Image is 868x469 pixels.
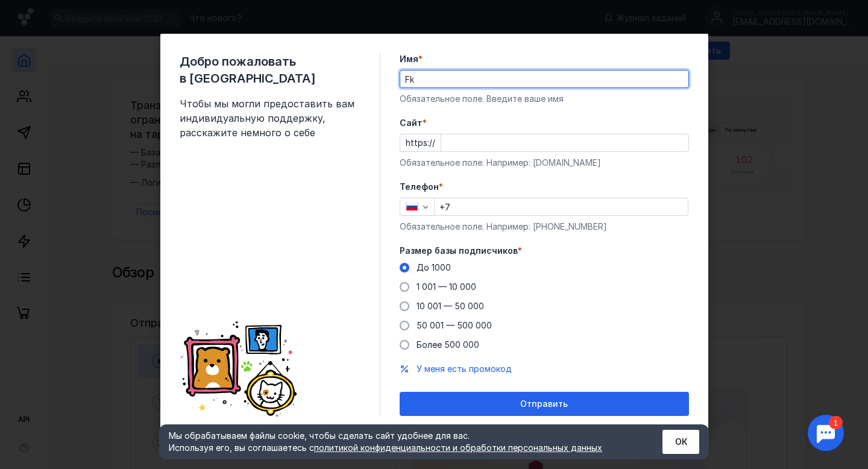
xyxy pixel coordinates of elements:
[400,157,689,169] div: Обязательное поле. Например: [DOMAIN_NAME]
[314,442,602,453] a: политикой конфиденциальности и обработки персональных данных
[169,430,633,454] div: Мы обрабатываем файлы cookie, чтобы сделать сайт удобнее для вас. Используя его, вы соглашаетесь c
[417,320,492,330] span: 50 001 — 500 000
[417,339,479,350] span: Более 500 000
[520,399,568,409] span: Отправить
[417,262,451,272] span: До 1000
[417,364,512,374] span: У меня есть промокод
[400,392,689,416] button: Отправить
[400,245,518,257] span: Размер базы подписчиков
[662,430,699,454] button: ОК
[400,53,418,65] span: Имя
[417,301,484,311] span: 10 001 — 50 000
[400,221,689,233] div: Обязательное поле. Например: [PHONE_NUMBER]
[417,363,512,375] button: У меня есть промокод
[400,181,439,193] span: Телефон
[180,96,360,140] span: Чтобы мы могли предоставить вам индивидуальную поддержку, расскажите немного о себе
[417,282,476,292] span: 1 001 — 10 000
[400,93,689,105] div: Обязательное поле. Введите ваше имя
[27,7,41,20] div: 1
[180,53,360,87] span: Добро пожаловать в [GEOGRAPHIC_DATA]
[400,117,423,129] span: Cайт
